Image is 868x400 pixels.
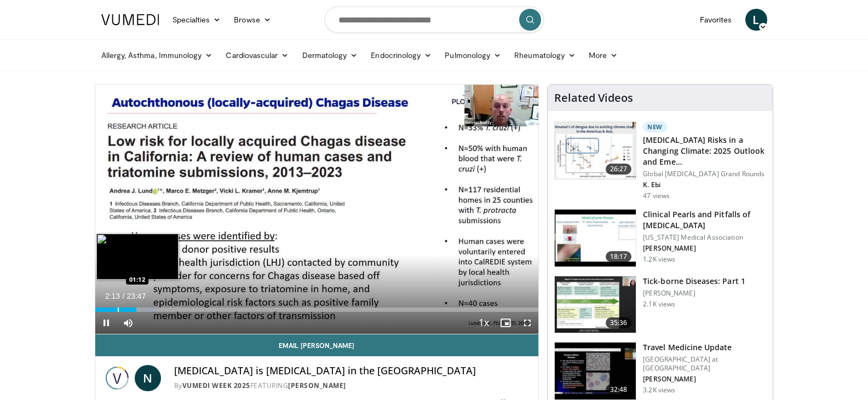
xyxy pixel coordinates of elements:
[554,91,633,105] h4: Related Videos
[643,121,667,132] p: New
[123,292,125,300] span: /
[438,44,508,66] a: Pulmonology
[643,233,766,242] p: [US_STATE] Medical Association
[95,312,117,334] button: Pause
[606,317,632,328] span: 35:36
[643,355,766,373] p: [GEOGRAPHIC_DATA] at [GEOGRAPHIC_DATA]
[643,289,745,298] p: [PERSON_NAME]
[95,44,220,66] a: Allergy, Asthma, Immunology
[117,312,139,334] button: Mute
[101,14,159,25] img: VuMedi Logo
[643,209,766,231] h3: Clinical Pearls and Pitfalls of [MEDICAL_DATA]
[606,384,632,395] span: 32:48
[95,334,539,356] a: Email [PERSON_NAME]
[104,365,130,391] img: Vumedi Week 2025
[606,251,632,262] span: 18:17
[473,312,495,334] button: Playback Rate
[555,276,636,333] img: 21ada9c7-6ab5-420c-93fd-fa808a4080fb.150x105_q85_crop-smart_upscale.jpg
[554,121,766,200] a: 26:27 New [MEDICAL_DATA] Risks in a Changing Climate: 2025 Outlook and Eme… Global [MEDICAL_DATA]...
[508,44,582,66] a: Rheumatology
[364,44,438,66] a: Endocrinology
[227,9,278,31] a: Browse
[95,308,539,312] div: Progress Bar
[555,210,636,266] img: b6c1305b-7010-430d-87e0-17de1543c033.150x105_q85_crop-smart_upscale.jpg
[745,9,767,31] a: L
[643,192,670,200] p: 47 views
[495,312,516,334] button: Enable picture-in-picture mode
[135,365,161,391] a: N
[643,170,766,178] p: Global [MEDICAL_DATA] Grand Rounds
[554,209,766,267] a: 18:17 Clinical Pearls and Pitfalls of [MEDICAL_DATA] [US_STATE] Medical Association [PERSON_NAME]...
[95,85,539,334] video-js: Video Player
[182,381,250,390] a: Vumedi Week 2025
[325,7,544,33] input: Search topics, interventions
[582,44,624,66] a: More
[127,292,146,300] span: 23:47
[643,342,766,353] h3: Travel Medicine Update
[606,164,632,175] span: 26:27
[296,44,365,66] a: Dermatology
[516,312,538,334] button: Fullscreen
[643,244,766,253] p: [PERSON_NAME]
[554,342,766,400] a: 32:48 Travel Medicine Update [GEOGRAPHIC_DATA] at [GEOGRAPHIC_DATA] [PERSON_NAME] 3.2K views
[643,135,766,167] h3: [MEDICAL_DATA] Risks in a Changing Climate: 2025 Outlook and Eme…
[96,234,179,280] img: image.jpeg
[174,365,530,377] h4: [MEDICAL_DATA] is [MEDICAL_DATA] in the [GEOGRAPHIC_DATA]
[643,300,675,309] p: 2.1K views
[643,276,745,287] h3: Tick-borne Diseases: Part 1
[555,122,636,179] img: 379f73db-1b2f-4a88-bc0a-c66465a3762a.150x105_q85_crop-smart_upscale.jpg
[643,255,675,264] p: 1.2K views
[643,375,766,384] p: [PERSON_NAME]
[554,276,766,334] a: 35:36 Tick-borne Diseases: Part 1 [PERSON_NAME] 2.1K views
[643,386,675,395] p: 3.2K views
[693,9,739,31] a: Favorites
[643,181,766,189] p: K. Ebi
[288,381,346,390] a: [PERSON_NAME]
[555,343,636,399] img: 94a974ce-30e1-47f1-9e01-4cf9440c4132.150x105_q85_crop-smart_upscale.jpg
[166,9,228,31] a: Specialties
[219,44,295,66] a: Cardiovascular
[105,292,120,300] span: 2:13
[174,381,530,391] div: By FEATURING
